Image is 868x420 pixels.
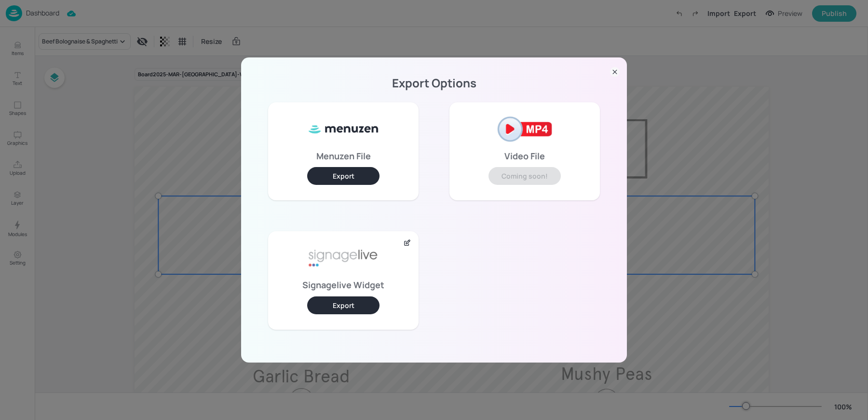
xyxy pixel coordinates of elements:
[307,110,380,149] img: ml8WC8f0XxQ8HKVnnVUe7f5Gv1vbApsJzyFa2MjOoB8SUy3kBkfteYo5TIAmtfcjWXsj8oHYkuYqrJRUn+qckOrNdzmSzIzkA...
[504,153,545,159] p: Video File
[253,80,615,86] p: Export Options
[307,296,380,314] button: Export
[307,167,380,185] button: Export
[488,110,561,149] img: mp4-2af2121e.png
[307,239,380,278] img: signage-live-aafa7296.png
[302,281,384,288] p: Signagelive Widget
[316,153,371,159] p: Menuzen File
